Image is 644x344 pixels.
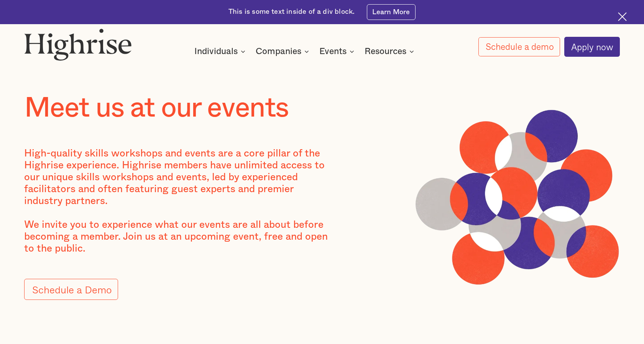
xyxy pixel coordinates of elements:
[24,28,132,61] img: Highrise logo
[24,279,118,300] a: Schedule a Demo
[194,47,238,56] div: Individuals
[319,47,347,56] div: Events
[618,12,627,21] img: Cross icon
[194,47,248,56] div: Individuals
[256,47,301,56] div: Companies
[256,47,311,56] div: Companies
[365,47,416,56] div: Resources
[228,7,355,17] div: This is some text inside of a div block.
[319,47,356,56] div: Events
[367,4,416,20] a: Learn More
[478,37,560,57] a: Schedule a demo
[564,37,620,56] a: Apply now
[24,148,333,255] div: High-quality skills workshops and events are a core pillar of the Highrise experience. Highrise m...
[24,93,288,124] h1: Meet us at our events
[365,47,406,56] div: Resources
